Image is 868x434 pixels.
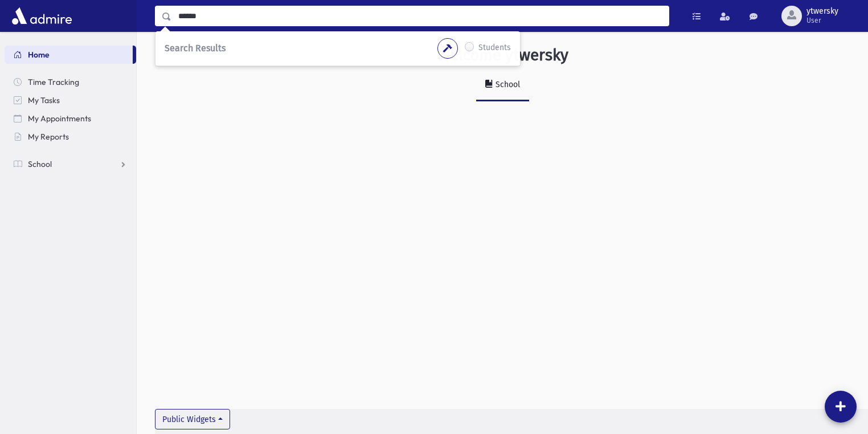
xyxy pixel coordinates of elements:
[28,95,60,105] span: My Tasks
[806,16,838,25] span: User
[5,128,136,146] a: My Reports
[5,91,136,109] a: My Tasks
[171,6,669,26] input: Search
[9,5,75,27] img: AdmirePro
[806,7,838,16] span: ytwersky
[5,109,136,128] a: My Appointments
[5,73,136,91] a: Time Tracking
[476,69,529,101] a: School
[5,46,133,64] a: Home
[28,113,91,124] span: My Appointments
[5,155,136,173] a: School
[437,46,568,65] h3: Welcome ytwersky
[155,409,230,429] button: Public Widgets
[28,132,69,142] span: My Reports
[28,50,50,60] span: Home
[478,42,511,55] label: Students
[493,80,520,89] div: School
[165,43,226,54] span: Search Results
[28,77,79,87] span: Time Tracking
[28,159,52,169] span: School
